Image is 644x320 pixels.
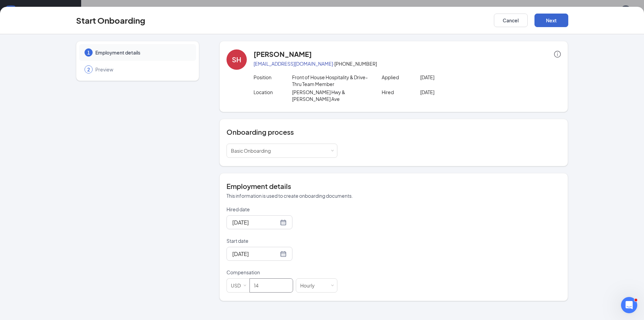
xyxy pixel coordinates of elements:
p: [DATE] [420,89,497,95]
button: Cancel [494,14,528,27]
p: [PERSON_NAME] Hwy & [PERSON_NAME] Ave [292,89,369,102]
h4: [PERSON_NAME] [254,49,312,59]
span: info-circle [554,51,561,58]
span: 1 [87,49,90,56]
p: Position [254,74,292,81]
p: Front of House Hospitality & Drive-Thru Team Member [292,74,369,87]
button: Next [534,14,568,27]
span: Employment details [95,49,189,56]
p: Hired [382,89,420,95]
p: This information is used to create onboarding documents. [226,192,561,199]
iframe: Intercom live chat [621,297,637,313]
p: Hired date [226,206,337,213]
h4: Employment details [226,182,561,191]
p: Start date [226,237,337,244]
div: USD [231,279,245,292]
span: Preview [95,66,189,73]
a: [EMAIL_ADDRESS][DOMAIN_NAME] [254,61,333,67]
p: [DATE] [420,74,497,81]
input: Sep 16, 2025 [232,218,279,227]
input: Amount [250,279,293,292]
input: Sep 22, 2025 [232,250,279,258]
p: Applied [382,74,420,81]
div: [object Object] [231,144,276,157]
div: SH [232,55,241,64]
h4: Onboarding process [226,127,561,137]
h3: Start Onboarding [76,15,145,26]
div: Hourly [300,279,319,292]
span: Basic Onboarding [231,148,271,154]
p: Compensation [226,269,337,276]
p: Location [254,89,292,95]
p: · [PHONE_NUMBER] [254,60,561,67]
span: 2 [87,66,90,73]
